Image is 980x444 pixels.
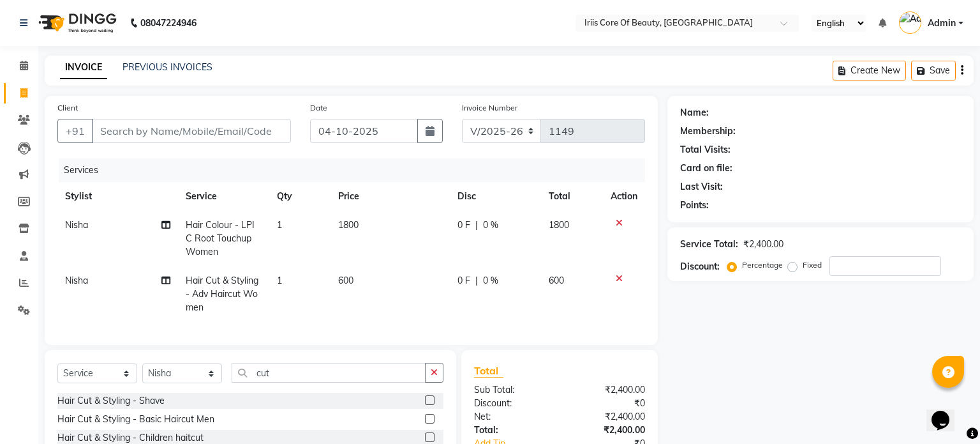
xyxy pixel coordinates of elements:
[277,219,282,231] span: 1
[92,119,291,143] input: Search by Name/Mobile/Email/Code
[475,218,478,232] span: |
[457,274,470,287] span: 0 F
[464,383,560,397] div: Sub Total:
[269,182,330,211] th: Qty
[60,56,107,79] a: INVOICE
[178,182,269,211] th: Service
[549,275,564,286] span: 600
[457,218,470,232] span: 0 F
[680,260,720,273] div: Discount:
[122,61,212,73] a: PREVIOUS INVOICES
[65,219,88,231] span: Nisha
[680,162,732,175] div: Card on file:
[483,274,498,287] span: 0 %
[899,11,921,34] img: Admin
[680,106,709,119] div: Name:
[338,275,353,286] span: 600
[680,143,731,157] div: Total Visits:
[928,17,956,30] span: Admin
[330,182,450,211] th: Price
[57,182,178,211] th: Stylist
[33,5,120,41] img: logo
[560,410,655,424] div: ₹2,400.00
[464,410,560,424] div: Net:
[59,158,655,182] div: Services
[450,182,541,211] th: Disc
[310,102,327,114] label: Date
[911,61,956,80] button: Save
[541,182,602,211] th: Total
[186,219,255,257] span: Hair Colour - LPI C Root Touchup Women
[743,238,783,251] div: ₹2,400.00
[65,275,88,286] span: Nisha
[57,413,214,426] div: Hair Cut & Styling - Basic Haircut Men
[475,274,478,287] span: |
[474,364,503,378] span: Total
[186,275,258,313] span: Hair Cut & Styling - Adv Haircut Women
[680,180,723,194] div: Last Visit:
[57,394,165,408] div: Hair Cut & Styling - Shave
[926,393,967,431] iframe: chat widget
[462,102,517,114] label: Invoice Number
[833,61,906,80] button: Create New
[483,218,498,232] span: 0 %
[680,199,709,212] div: Points:
[742,259,783,271] label: Percentage
[277,275,282,286] span: 1
[560,424,655,437] div: ₹2,400.00
[140,5,197,41] b: 08047224946
[680,125,736,138] div: Membership:
[549,219,569,231] span: 1800
[560,397,655,410] div: ₹0
[57,102,78,114] label: Client
[338,219,359,231] span: 1800
[464,424,560,437] div: Total:
[603,182,645,211] th: Action
[57,119,93,143] button: +91
[560,383,655,397] div: ₹2,400.00
[803,259,822,271] label: Fixed
[464,397,560,410] div: Discount:
[680,238,738,251] div: Service Total:
[232,363,426,383] input: Search or Scan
